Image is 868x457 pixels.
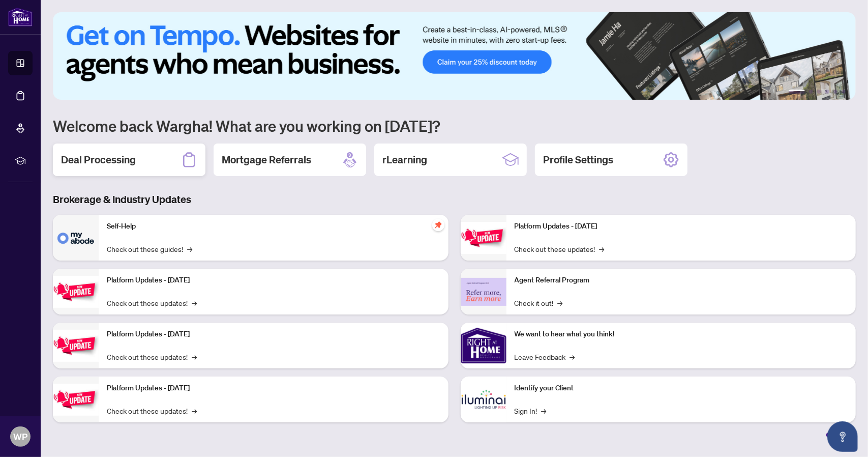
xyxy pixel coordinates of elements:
[515,221,848,232] p: Platform Updates - [DATE]
[825,90,829,94] button: 4
[382,153,427,167] h2: rLearning
[461,323,506,368] img: We want to hear what you think!
[107,243,192,254] a: Check out these guides!→
[809,90,813,94] button: 2
[515,383,848,394] p: Identify your Client
[107,405,197,416] a: Check out these updates!→
[461,222,506,254] img: Platform Updates - June 23, 2025
[107,329,440,340] p: Platform Updates - [DATE]
[192,351,197,362] span: →
[61,153,136,167] h2: Deal Processing
[461,377,506,422] img: Identify your Client
[53,384,99,416] img: Platform Updates - July 8, 2025
[570,351,575,362] span: →
[107,221,440,232] p: Self-Help
[558,297,563,308] span: →
[222,153,311,167] h2: Mortgage Referrals
[53,215,99,261] img: Self-Help
[53,330,99,362] img: Platform Updates - July 21, 2025
[461,278,506,306] img: Agent Referral Program
[515,405,547,416] a: Sign In!→
[789,90,805,94] button: 1
[53,12,856,100] img: Slide 0
[187,243,192,254] span: →
[515,275,848,286] p: Agent Referral Program
[515,329,848,340] p: We want to hear what you think!
[827,421,858,452] button: Open asap
[543,153,613,167] h2: Profile Settings
[833,90,837,94] button: 5
[13,430,27,444] span: WP
[107,383,440,394] p: Platform Updates - [DATE]
[515,297,563,308] a: Check it out!→
[192,297,197,308] span: →
[53,116,856,135] h1: Welcome back Wargha! What are you working on [DATE]?
[8,8,33,26] img: logo
[542,405,547,416] span: →
[192,405,197,416] span: →
[600,243,605,254] span: →
[515,243,605,254] a: Check out these updates!→
[53,276,99,308] img: Platform Updates - September 16, 2025
[107,275,440,286] p: Platform Updates - [DATE]
[817,90,821,94] button: 3
[842,90,846,94] button: 6
[53,192,856,207] h3: Brokerage & Industry Updates
[432,219,444,231] span: pushpin
[515,351,575,362] a: Leave Feedback→
[107,297,197,308] a: Check out these updates!→
[107,351,197,362] a: Check out these updates!→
